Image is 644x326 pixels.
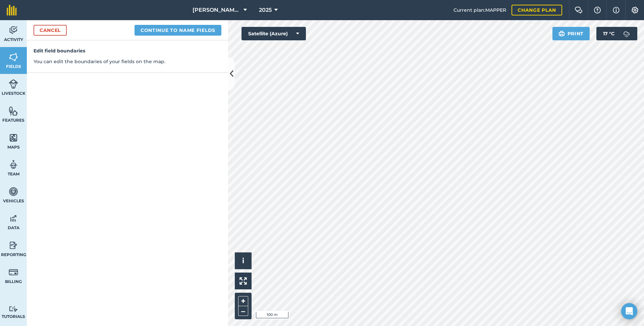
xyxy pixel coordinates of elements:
[631,7,639,13] img: A cog icon
[34,58,221,65] p: You can edit the boundaries of your fields on the map.
[621,303,637,319] div: Open Intercom Messenger
[238,296,248,306] button: +
[135,25,221,36] button: Continue to name fields
[259,6,272,14] span: 2025
[34,47,221,54] h4: Edit field boundaries
[9,160,18,170] img: svg+xml;base64,PD94bWwgdmVyc2lvbj0iMS4wIiBlbmNvZGluZz0idXRmLTgiPz4KPCEtLSBHZW5lcmF0b3I6IEFkb2JlIE...
[242,256,244,265] span: i
[620,27,633,40] img: svg+xml;base64,PD94bWwgdmVyc2lvbj0iMS4wIiBlbmNvZGluZz0idXRmLTgiPz4KPCEtLSBHZW5lcmF0b3I6IEFkb2JlIE...
[613,6,620,14] img: svg+xml;base64,PHN2ZyB4bWxucz0iaHR0cDovL3d3dy53My5vcmcvMjAwMC9zdmciIHdpZHRoPSIxNyIgaGVpZ2h0PSIxNy...
[9,306,18,312] img: svg+xml;base64,PD94bWwgdmVyc2lvbj0iMS4wIiBlbmNvZGluZz0idXRmLTgiPz4KPCEtLSBHZW5lcmF0b3I6IEFkb2JlIE...
[9,79,18,89] img: svg+xml;base64,PD94bWwgdmVyc2lvbj0iMS4wIiBlbmNvZGluZz0idXRmLTgiPz4KPCEtLSBHZW5lcmF0b3I6IEFkb2JlIE...
[596,27,637,40] button: 17 °C
[575,7,583,13] img: Two speech bubbles overlapping with the left bubble in the forefront
[9,106,18,116] img: svg+xml;base64,PHN2ZyB4bWxucz0iaHR0cDovL3d3dy53My5vcmcvMjAwMC9zdmciIHdpZHRoPSI1NiIgaGVpZ2h0PSI2MC...
[593,7,601,13] img: A question mark icon
[9,25,18,35] img: svg+xml;base64,PD94bWwgdmVyc2lvbj0iMS4wIiBlbmNvZGluZz0idXRmLTgiPz4KPCEtLSBHZW5lcmF0b3I6IEFkb2JlIE...
[9,240,18,250] img: svg+xml;base64,PD94bWwgdmVyc2lvbj0iMS4wIiBlbmNvZGluZz0idXRmLTgiPz4KPCEtLSBHZW5lcmF0b3I6IEFkb2JlIE...
[9,267,18,277] img: svg+xml;base64,PD94bWwgdmVyc2lvbj0iMS4wIiBlbmNvZGluZz0idXRmLTgiPz4KPCEtLSBHZW5lcmF0b3I6IEFkb2JlIE...
[34,25,67,36] a: Cancel
[9,133,18,143] img: svg+xml;base64,PHN2ZyB4bWxucz0iaHR0cDovL3d3dy53My5vcmcvMjAwMC9zdmciIHdpZHRoPSI1NiIgaGVpZ2h0PSI2MC...
[239,277,247,285] img: Four arrows, one pointing top left, one top right, one bottom right and the last bottom left
[241,27,306,40] button: Satellite (Azure)
[453,6,506,14] span: Current plan : MAPPER
[9,187,18,197] img: svg+xml;base64,PD94bWwgdmVyc2lvbj0iMS4wIiBlbmNvZGluZz0idXRmLTgiPz4KPCEtLSBHZW5lcmF0b3I6IEFkb2JlIE...
[238,306,248,316] button: –
[7,5,17,15] img: fieldmargin Logo
[193,6,241,14] span: [PERSON_NAME] P
[603,27,614,40] span: 17 ° C
[558,30,565,38] img: svg+xml;base64,PHN2ZyB4bWxucz0iaHR0cDovL3d3dy53My5vcmcvMjAwMC9zdmciIHdpZHRoPSIxOSIgaGVpZ2h0PSIyNC...
[9,213,18,223] img: svg+xml;base64,PD94bWwgdmVyc2lvbj0iMS4wIiBlbmNvZGluZz0idXRmLTgiPz4KPCEtLSBHZW5lcmF0b3I6IEFkb2JlIE...
[235,252,252,269] button: i
[512,5,562,15] a: Change plan
[552,27,590,40] button: Print
[9,52,18,62] img: svg+xml;base64,PHN2ZyB4bWxucz0iaHR0cDovL3d3dy53My5vcmcvMjAwMC9zdmciIHdpZHRoPSI1NiIgaGVpZ2h0PSI2MC...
